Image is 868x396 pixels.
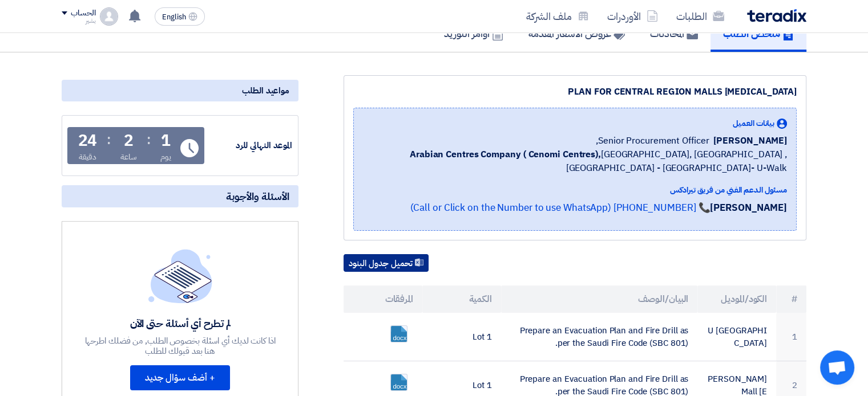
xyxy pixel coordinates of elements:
[697,313,776,361] td: U [GEOGRAPHIC_DATA]
[501,285,698,313] th: البيان/الوصف
[83,317,277,330] div: لم تطرح أي أسئلة حتى الآن
[107,129,111,150] div: :
[207,139,292,152] div: الموعد النهائي للرد
[516,15,637,52] a: عروض الأسعار المقدمة
[161,133,171,149] div: 1
[120,151,137,163] div: ساعة
[130,365,230,390] button: + أضف سؤال جديد
[62,80,298,101] div: مواعيد الطلب
[444,27,503,40] h5: أوامر التوريد
[147,129,151,150] div: :
[155,7,205,26] button: English
[410,201,710,215] a: 📞 [PHONE_NUMBER] (Call or Click on the Number to use WhatsApp)
[391,326,482,394] a: Approved_SOW_1754982598681.docx
[71,9,95,18] div: الحساب
[517,3,598,30] a: ملف الشركة
[713,134,787,148] span: [PERSON_NAME]
[410,148,601,161] b: Arabian Centres Company ( Cenomi Centres),
[747,9,806,22] img: Teradix logo
[124,133,134,149] div: 2
[344,285,422,313] th: المرفقات
[431,15,516,52] a: أوامر التوريد
[422,285,501,313] th: الكمية
[422,313,501,361] td: 1 Lot
[710,15,806,52] a: ملخص الطلب
[78,133,98,149] div: 24
[353,85,797,99] div: [MEDICAL_DATA] PLAN FOR CENTRAL REGION MALLS
[596,134,709,148] span: Senior Procurement Officer,
[344,254,429,272] button: تحميل جدول البنود
[501,313,698,361] td: Prepare an Evacuation Plan and Fire Drill as per the Saudi Fire Code (SBC 801).
[100,7,118,26] img: profile_test.png
[637,15,710,52] a: المحادثات
[723,27,794,40] h5: ملخص الطلب
[776,285,806,313] th: #
[820,350,854,385] a: Open chat
[62,18,95,24] div: بشير
[226,190,289,203] span: الأسئلة والأجوبة
[598,3,667,30] a: الأوردرات
[667,3,733,30] a: الطلبات
[160,151,171,163] div: يوم
[83,336,277,356] div: اذا كانت لديك أي اسئلة بخصوص الطلب, من فضلك اطرحها هنا بعد قبولك للطلب
[162,13,186,21] span: English
[528,27,625,40] h5: عروض الأسعار المقدمة
[650,27,698,40] h5: المحادثات
[733,117,774,129] span: بيانات العميل
[148,249,212,303] img: empty_state_list.svg
[79,151,96,163] div: دقيقة
[776,313,806,361] td: 1
[697,285,776,313] th: الكود/الموديل
[363,148,787,175] span: [GEOGRAPHIC_DATA], [GEOGRAPHIC_DATA] ,[GEOGRAPHIC_DATA] - [GEOGRAPHIC_DATA]- U-Walk
[363,184,787,196] div: مسئول الدعم الفني من فريق تيرادكس
[710,201,787,215] strong: [PERSON_NAME]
